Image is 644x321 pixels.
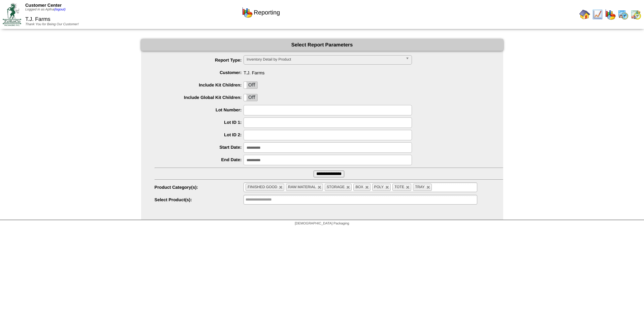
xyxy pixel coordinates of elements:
[244,81,258,89] div: OnOff
[155,58,244,63] label: Report Type:
[155,95,244,100] label: Include Global Kit Children:
[248,185,277,189] span: FINISHED GOOD
[54,8,66,11] a: (logout)
[25,3,62,8] span: Customer Center
[3,3,21,26] img: ZoRoCo_Logo(Green%26Foil)%20jpg.webp
[25,23,79,26] span: Thank You for Being Our Customer!
[247,56,403,64] span: Inventory Detail by Product
[579,9,590,20] img: home.gif
[244,82,257,88] label: Off
[374,185,384,189] span: POLY
[155,185,244,190] label: Product Category(s):
[631,9,641,20] img: calendarinout.gif
[155,68,503,75] span: T.J. Farms
[394,185,404,189] span: TOTE
[327,185,345,189] span: STORAGE
[592,9,603,20] img: line_graph.gif
[155,132,244,137] label: Lot ID 2:
[605,9,616,20] img: graph.gif
[155,120,244,125] label: Lot ID 1:
[155,145,244,150] label: Start Date:
[254,9,280,16] span: Reporting
[242,7,253,18] img: graph.gif
[244,94,257,101] label: Off
[618,9,629,20] img: calendarprod.gif
[415,185,425,189] span: TRAY
[141,39,503,51] div: Select Report Parameters
[244,94,258,101] div: OnOff
[25,8,66,11] span: Logged in as Apfna
[155,107,244,112] label: Lot Number:
[355,185,363,189] span: BOX
[288,185,316,189] span: RAW MATERIAL
[155,70,244,75] label: Customer:
[295,222,349,225] span: [DEMOGRAPHIC_DATA] Packaging
[25,16,51,22] span: T.J. Farms
[155,82,244,87] label: Include Kit Children:
[155,197,244,202] label: Select Product(s):
[155,157,244,162] label: End Date:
